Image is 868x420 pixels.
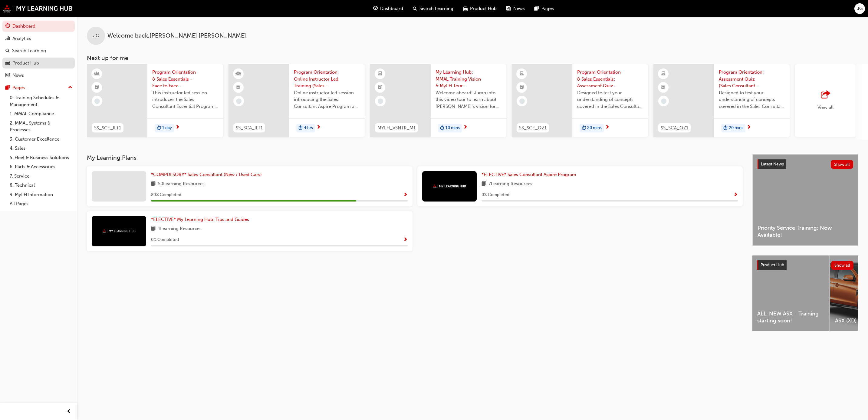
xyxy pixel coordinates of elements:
span: learningRecordVerb_NONE-icon [519,98,525,104]
span: learningRecordVerb_NONE-icon [94,98,100,104]
span: Latest News [761,162,784,167]
a: 9. MyLH Information [7,190,75,199]
span: Priority Service Training: Now Available! [758,225,853,238]
a: 4. Sales [7,144,75,153]
div: Product Hub [12,60,39,67]
a: Analytics [2,33,75,44]
span: SS_SCA_ILT1 [236,125,263,132]
a: News [2,70,75,81]
span: search-icon [413,5,417,12]
a: SS_SCE_ILT1Program Orientation & Sales Essentials - Face to Face Instructor Led Training (Sales C... [87,64,223,137]
a: pages-iconPages [530,2,559,15]
a: news-iconNews [501,2,530,15]
a: MYLH_VSNTR_M1My Learning Hub: MMAL Training Vision & MyLH Tour (Elective)Welcome aboard! Jump int... [370,64,506,137]
h3: My Learning Plans [87,154,743,161]
a: mmal [3,5,73,12]
span: up-icon [68,84,72,92]
span: Program Orientation & Sales Essentials: Assessment Quiz (Sales Consultant Essential Program) [577,69,643,89]
button: Show Progress [403,236,408,244]
span: 7 Learning Resources [488,180,532,188]
a: *ELECTIVE* My Learning Hub: Tips and Guides [151,216,252,223]
span: Program Orientation & Sales Essentials - Face to Face Instructor Led Training (Sales Consultant E... [152,69,218,89]
span: 50 Learning Resources [158,180,205,188]
span: 1 Learning Resources [158,225,202,233]
span: 10 mins [446,125,460,132]
span: news-icon [5,73,10,78]
span: learningResourceType_ELEARNING-icon [520,70,524,78]
a: *COMPULSORY* Sales Consultant (New / Used Cars) [151,171,264,178]
span: next-icon [175,125,180,130]
span: next-icon [316,125,321,130]
a: SS_SCA_ILT1Program Orientation: Online Instructor Led Training (Sales Consultant Aspire Program)O... [229,64,365,137]
a: Product Hub [2,58,75,69]
span: Designed to test your understanding of concepts covered in the Sales Consultant Aspire Program 'P... [719,89,785,110]
span: *ELECTIVE* My Learning Hub: Tips and Guides [151,217,249,222]
span: outbound-icon [821,91,830,99]
span: 0 % Completed [151,236,179,243]
span: Welcome back , [PERSON_NAME] [PERSON_NAME] [107,32,246,39]
a: 1. MMAL Compliance [7,109,75,118]
span: guage-icon [373,5,378,12]
span: 20 mins [729,125,743,132]
span: duration-icon [582,124,586,132]
span: Program Orientation: Assessment Quiz (Sales Consultant Aspire Program) [719,69,785,89]
span: duration-icon [440,124,444,132]
span: learningRecordVerb_NONE-icon [236,98,242,104]
span: Show Progress [403,237,408,243]
div: Search Learning [12,47,46,54]
span: My Learning Hub: MMAL Training Vision & MyLH Tour (Elective) [436,69,501,89]
span: next-icon [605,125,610,130]
span: search-icon [5,48,10,54]
a: Search Learning [2,45,75,56]
div: Analytics [12,35,31,42]
span: News [513,5,525,12]
a: 7. Service [7,172,75,181]
span: Pages [541,5,554,12]
a: Product HubShow all [757,260,853,270]
a: search-iconSearch Learning [408,2,458,15]
span: Welcome aboard! Jump into this video tour to learn about [PERSON_NAME]'s vision for your learning... [436,89,501,110]
span: This instructor led session introduces the Sales Consultant Essential Program and outlines what y... [152,89,218,110]
a: Latest NewsShow allPriority Service Training: Now Available! [752,154,858,246]
span: pages-icon [534,5,539,12]
a: car-iconProduct Hub [458,2,501,15]
span: duration-icon [298,124,303,132]
button: Show Progress [733,191,738,199]
button: Pages [2,82,75,93]
button: JG [854,3,865,14]
div: Pages [12,84,25,91]
span: booktick-icon [378,84,382,92]
span: *COMPULSORY* Sales Consultant (New / Used Cars) [151,172,262,177]
span: 0 % Completed [482,192,509,198]
span: SS_SCE_ILT1 [94,125,121,132]
span: Search Learning [419,5,453,12]
span: 1 day [162,125,172,132]
span: *ELECTIVE* Sales Consultant Aspire Program [482,172,576,177]
a: 0. Training Schedules & Management [7,93,75,109]
a: 2. MMAL Systems & Processes [7,118,75,135]
div: News [12,72,24,79]
a: Latest NewsShow all [758,159,853,169]
a: ALL-NEW ASX - Training starting soon! [752,255,830,331]
span: learningResourceType_INSTRUCTOR_LED-icon [236,70,241,78]
button: DashboardAnalyticsSearch LearningProduct HubNews [2,19,75,82]
span: SS_SCA_QZ1 [661,125,688,132]
img: mmal [102,229,136,233]
span: learningResourceType_ELEARNING-icon [378,70,382,78]
a: 3. Customer Excellence [7,135,75,144]
a: SS_SCE_QZ1Program Orientation & Sales Essentials: Assessment Quiz (Sales Consultant Essential Pro... [512,64,648,137]
span: duration-icon [157,124,161,132]
span: booktick-icon [520,84,524,92]
a: *ELECTIVE* Sales Consultant Aspire Program [482,171,579,178]
a: Dashboard [2,21,75,32]
h3: Next up for me [77,55,868,62]
span: Dashboard [380,5,403,12]
span: 4 hrs [304,125,313,132]
a: 8. Technical [7,181,75,190]
span: ALL-NEW ASX - Training starting soon! [757,310,825,324]
span: Product Hub [761,262,784,268]
span: booktick-icon [236,84,241,92]
a: 6. Parts & Accessories [7,162,75,172]
img: mmal [433,184,466,188]
span: next-icon [463,125,468,130]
